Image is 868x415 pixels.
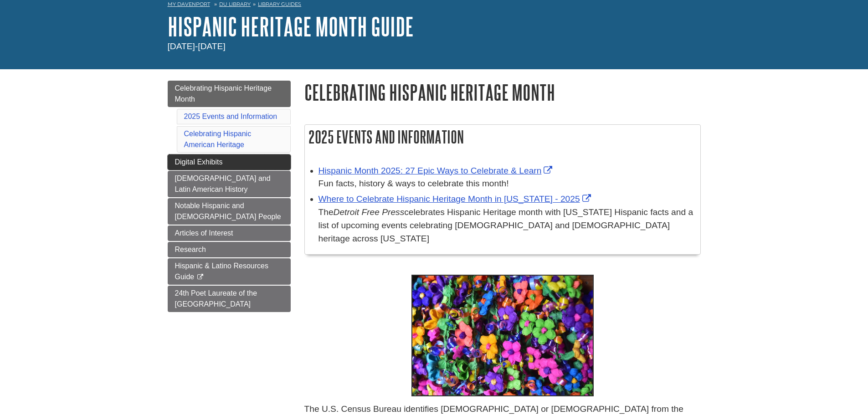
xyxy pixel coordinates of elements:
div: The celebrates Hispanic Heritage month with [US_STATE] Hispanic facts and a list of upcoming even... [318,206,696,245]
span: [DATE]-[DATE] [168,41,226,51]
a: Link opens in new window [318,194,593,204]
a: 2025 Events and Information [184,113,277,120]
a: Articles of Interest [168,225,291,241]
a: Celebrating Hispanic Heritage Month [168,81,291,107]
a: 24th Poet Laureate of the [GEOGRAPHIC_DATA] [168,286,291,312]
a: Digital Exhibits [168,154,291,170]
span: 24th Poet Laureate of the [GEOGRAPHIC_DATA] [175,289,257,308]
a: My Davenport [168,0,210,8]
a: Link opens in new window [318,166,555,175]
em: Detroit Free Press [334,207,405,217]
a: Hispanic Heritage Month Guide [168,12,414,41]
a: DU Library [219,1,251,7]
span: Research [175,246,206,253]
h2: 2025 Events and Information [305,125,700,149]
a: [DEMOGRAPHIC_DATA] and Latin American History [168,171,291,197]
div: Fun facts, history & ways to celebrate this month! [318,177,696,190]
a: Research [168,242,291,257]
span: Articles of Interest [175,229,233,237]
div: Guide Page Menu [168,81,291,312]
h1: Celebrating Hispanic Heritage Month [304,81,701,104]
i: This link opens in a new window [196,274,204,280]
a: Celebrating Hispanic American Heritage [184,130,252,149]
a: Library Guides [258,1,301,7]
span: Notable Hispanic and [DEMOGRAPHIC_DATA] People [175,202,281,220]
span: Digital Exhibits [175,158,223,166]
span: [DEMOGRAPHIC_DATA] and Latin American History [175,174,271,193]
span: Celebrating Hispanic Heritage Month [175,84,272,103]
a: Hispanic & Latino Resources Guide [168,258,291,285]
a: Notable Hispanic and [DEMOGRAPHIC_DATA] People [168,198,291,225]
span: Hispanic & Latino Resources Guide [175,262,268,281]
img: yellow blue red flower petals [411,275,594,396]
